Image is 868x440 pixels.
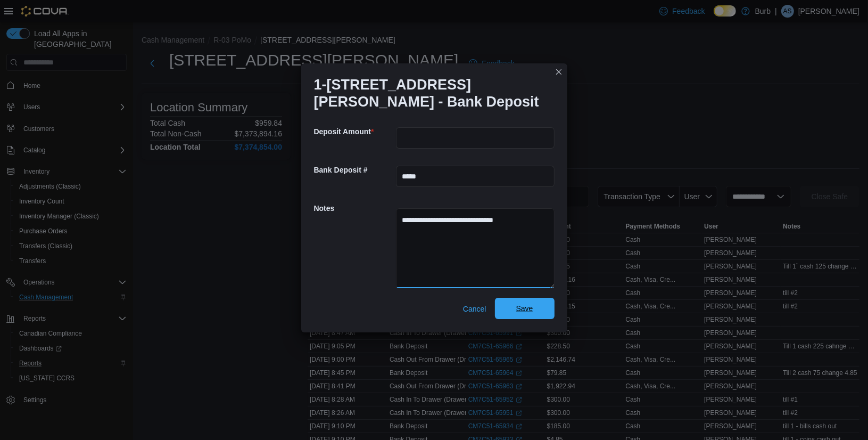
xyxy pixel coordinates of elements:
button: Closes this modal window [552,66,565,78]
button: Save [495,298,555,319]
span: Save [516,303,533,314]
span: Cancel [463,304,486,314]
h5: Deposit Amount [314,121,394,142]
h5: Notes [314,198,394,219]
button: Cancel [459,298,491,320]
h5: Bank Deposit # [314,159,394,181]
h1: 1-[STREET_ADDRESS][PERSON_NAME] - Bank Deposit [314,76,546,110]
